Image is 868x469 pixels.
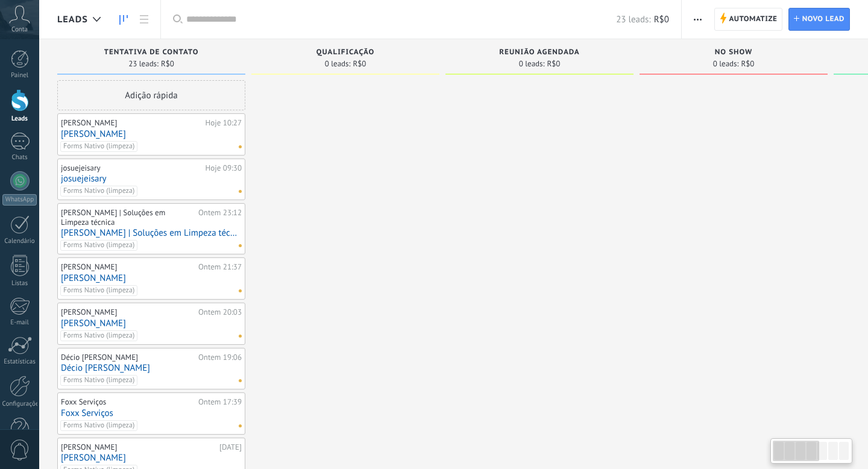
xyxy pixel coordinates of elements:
[198,353,242,362] div: Ontem 19:06
[451,48,627,58] div: Reunião Agendada
[239,289,242,292] span: Nenhuma tarefa atribuída
[61,408,242,418] a: Foxx Serviços
[104,48,199,57] span: Tentativa de Contato
[316,48,375,57] span: Qualificação
[61,129,242,139] a: [PERSON_NAME]
[713,60,739,68] span: 0 leads:
[547,60,560,68] span: R$0
[61,174,242,184] a: josuejeisary
[2,194,37,206] div: WhatsApp
[61,318,242,329] a: [PERSON_NAME]
[60,186,137,197] span: Forms Nativo (limpeza)
[61,163,203,173] div: josuejeisary
[741,60,754,68] span: R$0
[60,285,137,296] span: Forms Nativo (limpeza)
[654,14,669,25] span: R$0
[61,118,203,128] div: [PERSON_NAME]
[128,60,159,68] span: 23 leads:
[519,60,545,68] span: 0 leads:
[57,14,88,25] span: Leads
[61,228,242,238] a: [PERSON_NAME] | Soluções em Limpeza técnica
[239,335,242,338] span: Nenhuma tarefa atribuída
[61,363,242,373] a: Décio [PERSON_NAME]
[198,208,242,227] div: Ontem 23:12
[729,8,777,30] span: Automatize
[239,190,242,193] span: Nenhuma tarefa atribuída
[715,48,752,57] span: No Show
[61,397,195,407] div: Foxx Serviços
[2,115,37,123] div: Leads
[60,420,137,431] span: Forms Nativo (limpeza)
[61,442,216,452] div: [PERSON_NAME]
[239,424,242,427] span: Nenhuma tarefa atribuída
[161,60,174,68] span: R$0
[198,397,242,407] div: Ontem 17:39
[61,353,195,362] div: Décio [PERSON_NAME]
[802,8,844,30] span: Novo lead
[714,8,782,31] a: Automatize
[219,442,242,452] div: [DATE]
[63,48,239,58] div: Tentativa de Contato
[239,244,242,247] span: Nenhuma tarefa atribuída
[239,145,242,148] span: Nenhuma tarefa atribuída
[61,208,195,227] div: [PERSON_NAME] | Soluções em Limpeza técnica
[2,154,37,162] div: Chats
[61,273,242,283] a: [PERSON_NAME]
[60,375,137,386] span: Forms Nativo (limpeza)
[60,141,137,152] span: Forms Nativo (limpeza)
[2,319,37,327] div: E-mail
[499,48,579,57] span: Reunião Agendada
[788,8,850,31] a: Novo lead
[61,262,195,272] div: [PERSON_NAME]
[2,400,37,408] div: Configurações
[198,307,242,317] div: Ontem 20:03
[60,330,137,341] span: Forms Nativo (limpeza)
[616,14,650,25] span: 23 leads:
[2,280,37,288] div: Listas
[206,118,242,128] div: Hoje 10:27
[353,60,366,68] span: R$0
[57,80,245,110] div: Adição rápida
[2,72,37,80] div: Painel
[198,262,242,272] div: Ontem 21:37
[61,307,195,317] div: [PERSON_NAME]
[60,240,137,251] span: Forms Nativo (limpeza)
[239,379,242,382] span: Nenhuma tarefa atribuída
[325,60,351,68] span: 0 leads:
[61,453,242,463] a: [PERSON_NAME]
[257,48,433,58] div: Qualificação
[646,48,822,58] div: No Show
[206,163,242,173] div: Hoje 09:30
[2,358,37,366] div: Estatísticas
[11,26,28,34] span: Conta
[2,238,37,245] div: Calendário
